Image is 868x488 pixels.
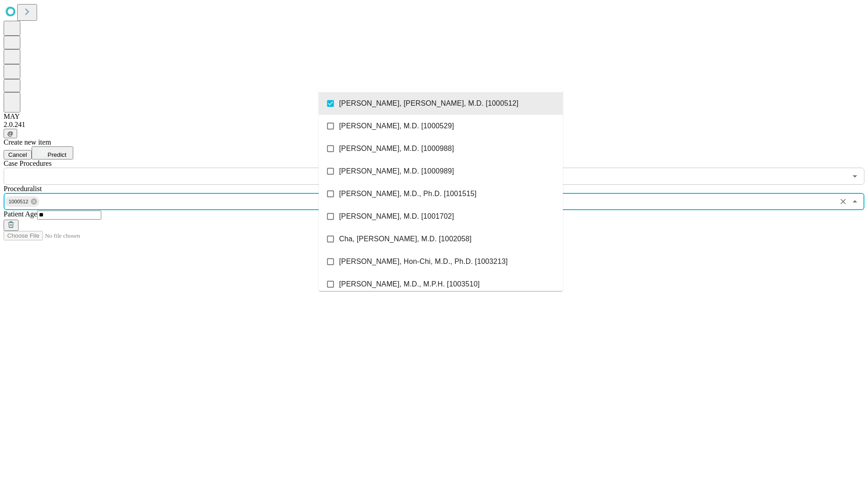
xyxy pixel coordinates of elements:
[339,234,472,244] span: Cha, [PERSON_NAME], M.D. [1002058]
[4,185,42,192] span: Proceduralist
[4,160,52,167] span: Scheduled Procedure
[339,121,454,131] span: [PERSON_NAME], M.D. [1000529]
[339,143,454,154] span: [PERSON_NAME], M.D. [1000988]
[4,121,864,129] div: 2.0.241
[4,129,17,138] button: @
[47,151,66,158] span: Predict
[5,197,32,207] span: 1000512
[4,150,32,160] button: Cancel
[8,151,27,158] span: Cancel
[339,166,454,177] span: [PERSON_NAME], M.D. [1000989]
[339,279,480,290] span: [PERSON_NAME], M.D., M.P.H. [1003510]
[5,196,39,207] div: 1000512
[339,188,476,199] span: [PERSON_NAME], M.D., Ph.D. [1001515]
[4,210,37,218] span: Patient Age
[849,170,861,183] button: Open
[7,130,14,137] span: @
[837,195,849,208] button: Clear
[32,146,73,160] button: Predict
[339,256,508,267] span: [PERSON_NAME], Hon-Chi, M.D., Ph.D. [1003213]
[4,138,51,146] span: Create new item
[849,195,861,208] button: Close
[339,98,519,109] span: [PERSON_NAME], [PERSON_NAME], M.D. [1000512]
[339,211,454,222] span: [PERSON_NAME], M.D. [1001702]
[4,113,864,121] div: MAY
